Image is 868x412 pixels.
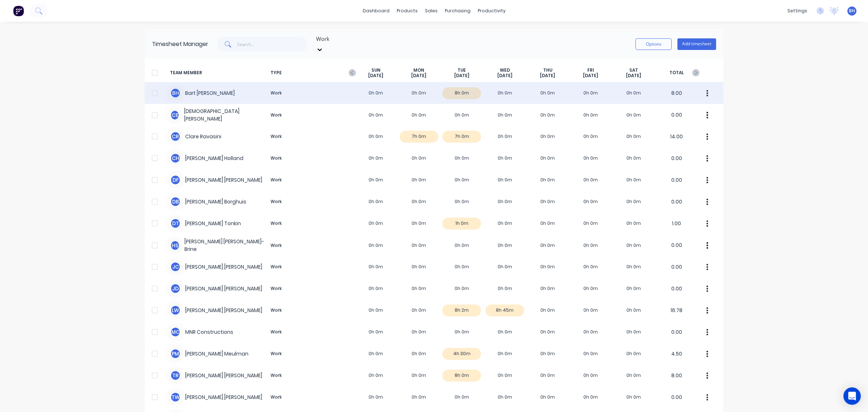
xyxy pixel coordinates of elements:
[371,67,380,73] span: SUN
[655,67,698,79] span: TOTAL
[454,73,469,79] span: [DATE]
[543,67,552,73] span: THU
[849,8,855,14] span: BH
[152,40,208,49] div: Timesheet Manager
[540,73,555,79] span: [DATE]
[629,67,638,73] span: SAT
[237,37,308,51] input: Search...
[441,5,474,16] div: purchasing
[583,73,598,79] span: [DATE]
[626,73,641,79] span: [DATE]
[500,67,510,73] span: WED
[393,5,421,16] div: products
[368,73,383,79] span: [DATE]
[13,5,24,16] img: Factory
[411,73,426,79] span: [DATE]
[843,387,861,405] div: Open Intercom Messenger
[458,67,466,73] span: TUE
[474,5,509,16] div: productivity
[677,38,716,50] button: Add timesheet
[587,67,594,73] span: FRI
[359,5,393,16] a: dashboard
[268,67,354,79] span: TYPE
[497,73,512,79] span: [DATE]
[635,38,672,50] button: Options
[784,5,811,16] div: settings
[413,67,424,73] span: MON
[421,5,441,16] div: sales
[170,67,268,79] span: TEAM MEMBER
